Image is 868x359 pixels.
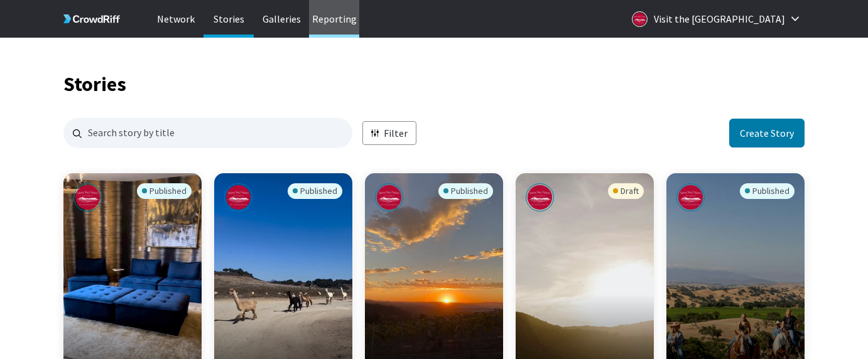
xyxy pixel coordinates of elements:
h1: Stories [63,75,805,93]
div: Published [438,183,493,199]
div: Draft [608,183,644,199]
img: Visit the Santa Ynez Valley [375,183,403,212]
button: Create a new story in story creator application [729,119,805,147]
img: Logo for Visit the Santa Ynez Valley [632,11,648,27]
button: Filter [362,121,416,146]
p: Filter [384,126,408,141]
div: Published [137,183,192,199]
img: Visit the Santa Ynez Valley [676,183,705,212]
div: Published [288,183,342,199]
img: Visit the Santa Ynez Valley [224,183,252,212]
img: Visit the Santa Ynez Valley [73,183,102,212]
img: Visit the Santa Ynez Valley [526,183,554,212]
div: Published [740,183,795,199]
p: Visit the [GEOGRAPHIC_DATA] [654,9,785,29]
input: Search for stories by name. Press enter to submit. [63,118,352,148]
